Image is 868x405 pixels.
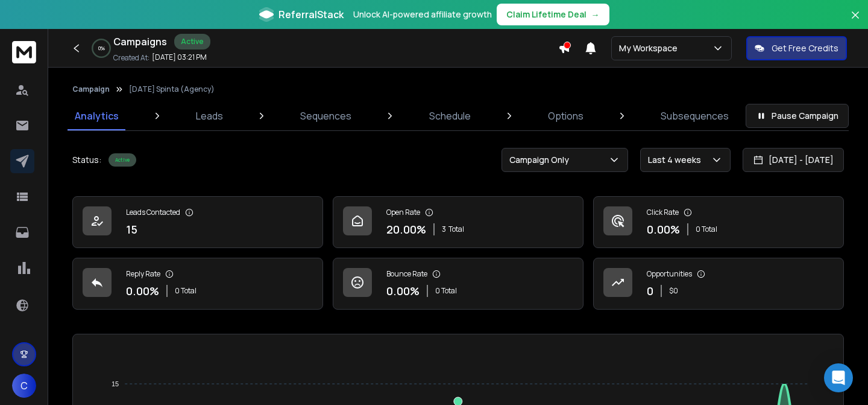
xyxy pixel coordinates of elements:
p: Reply Rate [126,269,160,279]
tspan: 15 [112,380,119,387]
button: Claim Lifetime Deal→ [497,4,609,25]
button: [DATE] - [DATE] [743,148,844,172]
p: 0 [647,282,653,299]
p: 15 [126,221,137,238]
button: Pause Campaign [746,104,849,128]
h1: Campaigns [113,34,167,49]
p: 0.00 % [386,282,420,299]
p: Unlock AI-powered affiliate growth [353,8,492,21]
p: $ 0 [669,286,678,296]
p: 0 Total [696,225,717,234]
p: Click Rate [647,208,679,217]
button: Campaign [72,85,110,94]
p: 0.00 % [647,221,680,238]
p: [DATE] Spinta (Agency) [129,85,215,94]
a: Subsequences [653,101,736,130]
span: ReferralStack [278,7,344,22]
p: [DATE] 03:21 PM [152,53,207,62]
p: 0.00 % [126,282,159,299]
button: Close banner [848,7,863,36]
button: Get Free Credits [746,36,847,60]
p: Leads Contacted [126,208,180,217]
p: Opportunities [647,269,692,279]
p: 0 % [98,45,105,52]
a: Options [541,101,591,130]
p: Schedule [429,109,471,123]
p: 20.00 % [386,221,426,238]
div: Open Intercom Messenger [824,363,853,392]
button: C [12,374,36,398]
p: Subsequences [661,109,729,123]
p: Sequences [300,109,351,123]
p: Leads [196,109,223,123]
p: 0 Total [435,286,457,296]
p: Open Rate [386,208,420,217]
a: Leads Contacted15 [72,196,323,248]
p: Bounce Rate [386,269,427,279]
p: Options [548,109,583,123]
p: Status: [72,154,101,166]
p: Last 4 weeks [648,154,706,166]
a: Open Rate20.00%3Total [333,196,583,248]
div: Active [108,153,136,167]
p: Get Free Credits [772,42,838,54]
div: Active [174,34,210,49]
a: Opportunities0$0 [593,258,844,310]
a: Bounce Rate0.00%0 Total [333,258,583,310]
a: Click Rate0.00%0 Total [593,196,844,248]
p: My Workspace [619,42,682,54]
p: Analytics [75,109,119,123]
span: Total [448,225,464,234]
a: Analytics [68,101,126,130]
a: Leads [189,101,230,130]
p: Created At: [113,53,149,63]
p: 0 Total [175,286,197,296]
span: → [591,8,600,21]
a: Schedule [422,101,478,130]
p: Campaign Only [509,154,574,166]
a: Sequences [293,101,359,130]
a: Reply Rate0.00%0 Total [72,258,323,310]
span: 3 [442,225,446,234]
